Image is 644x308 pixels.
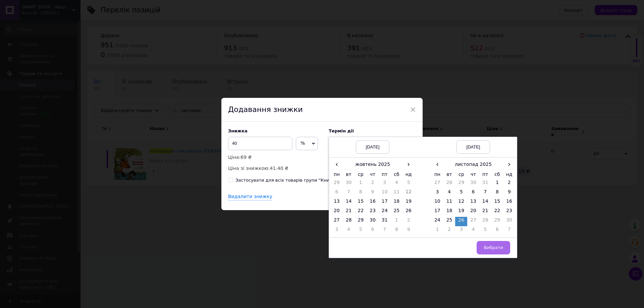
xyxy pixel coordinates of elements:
td: 1 [431,226,443,236]
td: 16 [503,198,515,207]
th: пт [479,170,491,179]
button: Вибрати [477,241,510,254]
td: 17 [379,198,391,207]
td: 19 [402,198,415,207]
td: 8 [355,189,367,198]
span: Вибрати [484,245,503,250]
td: 6 [331,189,343,198]
td: 29 [491,217,503,226]
span: Додавання знижки [228,105,303,114]
td: 29 [455,179,467,189]
div: [DATE] [457,140,490,154]
td: 2 [503,179,515,189]
td: 14 [343,198,355,207]
td: 7 [479,189,491,198]
th: пт [379,170,391,179]
th: вт [443,170,455,179]
td: 21 [343,207,355,217]
td: 9 [367,189,379,198]
th: ср [455,170,467,179]
td: 18 [443,207,455,217]
div: [DATE] [356,140,389,154]
th: вт [343,170,355,179]
td: 7 [343,189,355,198]
td: 4 [343,226,355,236]
td: 6 [491,226,503,236]
td: 15 [491,198,503,207]
span: Знижка [228,128,248,133]
td: 21 [479,207,491,217]
th: пн [331,170,343,179]
td: 13 [331,198,343,207]
th: ср [355,170,367,179]
div: Застосувати для всіх товарів групи "Книги для дітей" [235,177,360,183]
th: пн [431,170,443,179]
td: 29 [331,179,343,189]
td: 10 [379,189,391,198]
span: › [503,160,515,169]
span: % [301,140,305,146]
td: 31 [379,217,391,226]
td: 18 [391,198,403,207]
th: нд [402,170,415,179]
td: 27 [467,217,479,226]
td: 16 [367,198,379,207]
th: жовтень 2025 [343,160,403,170]
td: 14 [479,198,491,207]
td: 23 [503,207,515,217]
td: 22 [355,207,367,217]
td: 4 [443,189,455,198]
th: сб [391,170,403,179]
td: 6 [367,226,379,236]
td: 24 [431,217,443,226]
td: 29 [355,217,367,226]
p: Ціна: [228,153,322,161]
td: 30 [467,179,479,189]
td: 5 [402,179,415,189]
span: × [410,104,416,115]
th: чт [467,170,479,179]
th: листопад 2025 [443,160,503,170]
td: 26 [402,207,415,217]
th: чт [367,170,379,179]
p: Ціна зі знижкою: [228,165,322,172]
span: 41.40 ₴ [270,166,288,171]
td: 27 [431,179,443,189]
td: 17 [431,207,443,217]
td: 20 [467,207,479,217]
td: 5 [455,189,467,198]
td: 2 [402,217,415,226]
td: 1 [391,217,403,226]
div: Видалити знижку [228,193,272,200]
td: 7 [379,226,391,236]
span: ‹ [431,160,443,169]
td: 28 [443,179,455,189]
td: 2 [367,179,379,189]
span: ‹ [331,160,343,169]
td: 6 [467,189,479,198]
td: 25 [443,217,455,226]
td: 30 [343,179,355,189]
td: 7 [503,226,515,236]
td: 19 [455,207,467,217]
td: 10 [431,198,443,207]
td: 23 [367,207,379,217]
td: 11 [391,189,403,198]
td: 8 [491,189,503,198]
label: Термін дії [329,128,416,133]
span: › [402,160,415,169]
td: 9 [402,226,415,236]
td: 5 [355,226,367,236]
td: 12 [402,189,415,198]
input: 0 [228,137,292,150]
td: 26 [455,217,467,226]
th: нд [503,170,515,179]
span: 69 ₴ [240,155,252,160]
td: 15 [355,198,367,207]
td: 30 [367,217,379,226]
td: 3 [455,226,467,236]
td: 3 [331,226,343,236]
th: сб [491,170,503,179]
td: 22 [491,207,503,217]
td: 4 [467,226,479,236]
